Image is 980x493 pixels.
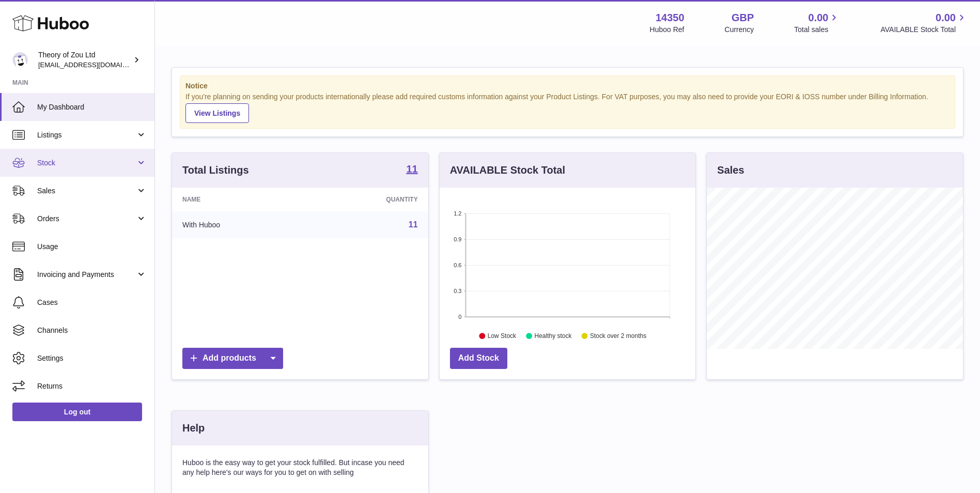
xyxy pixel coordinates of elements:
text: Healthy stock [534,332,572,340]
div: Theory of Zou Ltd [38,50,131,70]
strong: 11 [406,164,417,174]
a: Add products [182,348,283,369]
h3: Total Listings [182,163,249,177]
text: 0.6 [454,262,461,268]
h3: Sales [717,163,744,177]
span: Usage [37,242,147,252]
text: 0 [458,314,461,320]
h3: Help [182,421,205,435]
td: With Huboo [172,211,307,238]
span: Returns [37,381,147,391]
strong: GBP [732,11,754,25]
span: Cases [37,298,147,307]
strong: Notice [185,81,950,91]
span: Total sales [794,25,840,35]
img: internalAdmin-14350@internal.huboo.com [12,52,28,68]
span: Stock [37,158,136,168]
span: Orders [37,214,136,224]
text: 0.9 [454,236,461,242]
a: 0.00 Total sales [794,11,840,35]
div: If you're planning on sending your products internationally please add required customs informati... [185,92,950,123]
div: Huboo Ref [650,25,685,35]
a: 0.00 AVAILABLE Stock Total [880,11,968,35]
th: Quantity [307,188,428,211]
span: Settings [37,353,147,363]
span: [EMAIL_ADDRESS][DOMAIN_NAME] [38,60,152,69]
a: Log out [12,403,142,421]
text: 0.3 [454,288,461,294]
div: Currency [725,25,754,35]
span: My Dashboard [37,102,147,112]
a: View Listings [185,103,249,123]
text: 1.2 [454,210,461,217]
text: Stock over 2 months [590,332,646,340]
span: 0.00 [936,11,956,25]
th: Name [172,188,307,211]
span: 0.00 [808,11,829,25]
span: Listings [37,130,136,140]
text: Low Stock [488,332,517,340]
span: Channels [37,326,147,335]
span: Invoicing and Payments [37,270,136,280]
a: Add Stock [450,348,507,369]
a: 11 [406,164,417,176]
span: Sales [37,186,136,196]
h3: AVAILABLE Stock Total [450,163,565,177]
strong: 14350 [656,11,685,25]
span: AVAILABLE Stock Total [880,25,968,35]
a: 11 [409,220,418,229]
p: Huboo is the easy way to get your stock fulfilled. But incase you need any help here's our ways f... [182,458,418,477]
